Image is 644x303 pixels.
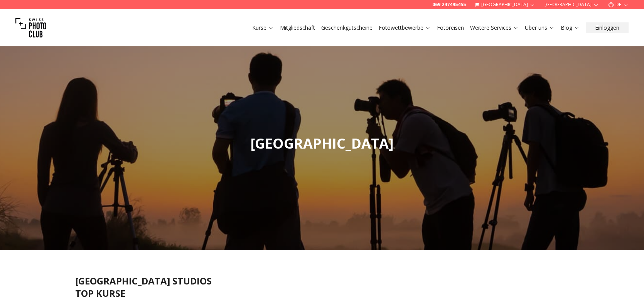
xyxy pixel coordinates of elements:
[250,134,394,153] span: [GEOGRAPHIC_DATA]
[558,22,583,33] button: Blog
[75,275,569,287] h2: [GEOGRAPHIC_DATA] STUDIOS
[470,24,519,32] a: Weitere Services
[376,22,434,33] button: Fotowettbewerbe
[249,22,277,33] button: Kurse
[437,24,464,32] a: Fotoreisen
[467,22,522,33] button: Weitere Services
[525,24,555,32] a: Über uns
[277,22,318,33] button: Mitgliedschaft
[522,22,558,33] button: Über uns
[318,22,376,33] button: Geschenkgutscheine
[75,287,569,300] h2: TOP KURSE
[561,24,580,32] a: Blog
[321,24,373,32] a: Geschenkgutscheine
[432,2,466,8] a: 069 247495455
[379,24,431,32] a: Fotowettbewerbe
[280,24,315,32] a: Mitgliedschaft
[586,22,629,33] button: Einloggen
[252,24,274,32] a: Kurse
[434,22,467,33] button: Fotoreisen
[15,12,46,43] img: Swiss photo club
